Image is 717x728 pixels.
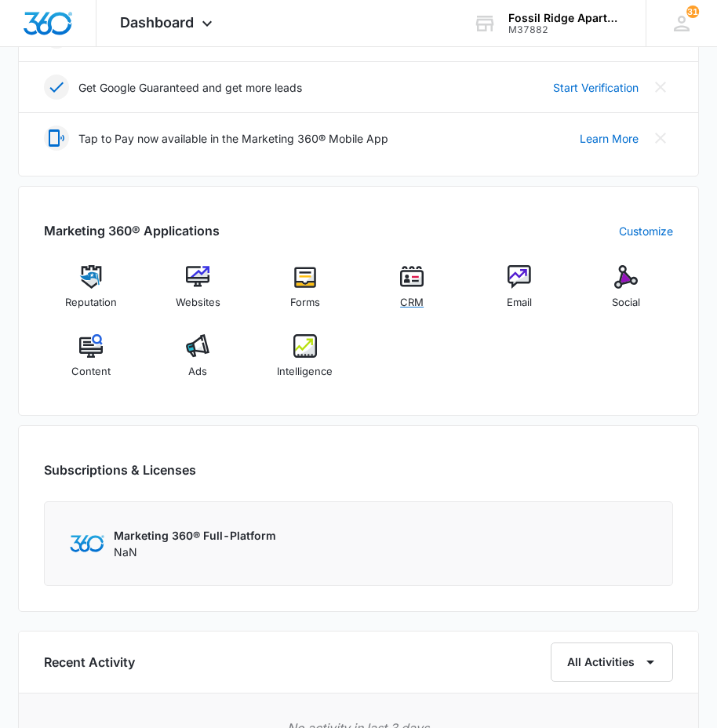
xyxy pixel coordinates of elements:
a: Start Verification [553,79,639,96]
p: Get Google Guaranteed and get more leads [78,79,302,96]
a: Social [579,265,673,322]
a: Ads [151,334,245,391]
div: notifications count [686,5,699,18]
span: Forms [290,295,320,311]
span: Intelligence [277,364,333,380]
span: Dashboard [120,14,194,31]
h6: Recent Activity [44,653,135,672]
div: NaN [114,527,276,560]
button: All Activities [551,642,673,682]
a: Websites [151,265,245,322]
div: account id [508,24,623,35]
a: Content [44,334,138,391]
span: CRM [400,295,424,311]
h2: Marketing 360® Applications [44,221,220,240]
span: 31 [686,5,699,18]
a: Email [471,265,566,322]
a: Intelligence [258,334,352,391]
img: Marketing 360 Logo [70,535,104,551]
a: Learn More [580,130,639,147]
h2: Subscriptions & Licenses [44,460,196,479]
p: Tap to Pay now available in the Marketing 360® Mobile App [78,130,388,147]
span: Reputation [65,295,117,311]
div: account name [508,12,623,24]
button: Close [648,126,673,151]
span: Websites [176,295,220,311]
span: Ads [188,364,207,380]
a: CRM [365,265,459,322]
a: Forms [258,265,352,322]
p: Marketing 360® Full-Platform [114,527,276,544]
span: Email [507,295,532,311]
button: Close [648,75,673,100]
a: Reputation [44,265,138,322]
a: Customize [619,223,673,239]
span: Content [71,364,111,380]
span: Social [612,295,640,311]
